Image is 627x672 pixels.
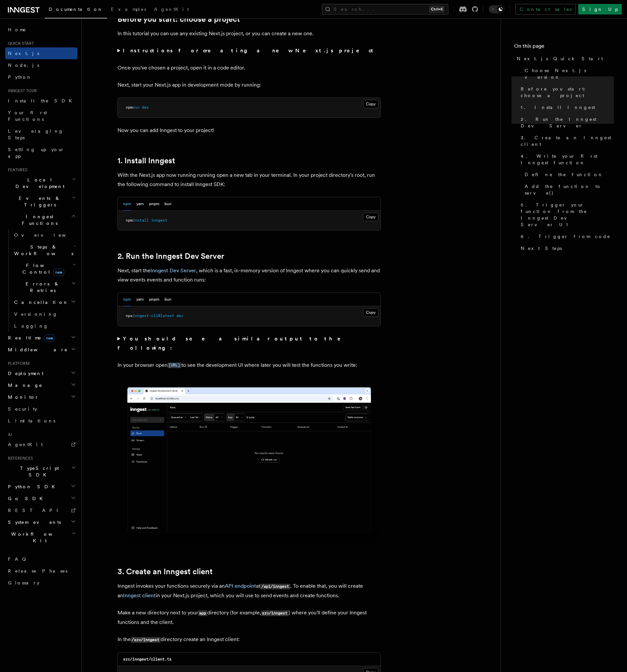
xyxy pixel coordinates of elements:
[521,233,611,240] span: 6. Trigger from code
[149,197,159,211] button: pnpm
[123,47,376,54] strong: Instructions for creating a new Next.js project
[521,153,614,166] span: 4. Write your first Inngest function
[118,63,381,72] p: Once you've chosen a project, open it in a code editor.
[5,516,77,528] button: System events
[8,63,39,68] span: Node.js
[322,4,448,14] button: Search...Ctrl+K
[8,568,67,574] span: Release Phases
[518,83,614,101] a: Before you start: choose a project
[5,41,34,46] span: Quick start
[12,296,77,308] button: Cancellation
[5,195,72,208] span: Events & Triggers
[5,367,77,379] button: Deployment
[261,610,289,616] code: src/inngest
[118,171,381,189] p: With the Next.js app now running running open a new tab in your terminal. In your project directo...
[126,218,133,223] span: npm
[521,116,614,129] span: 2. Run the Inngest Dev Server
[430,6,444,13] kbd: Ctrl+K
[514,53,614,65] a: Next.js Quick Start
[118,126,381,135] p: Now you can add Inngest to your project!
[363,100,379,108] button: Copy
[12,262,72,275] span: Flow Control
[8,508,64,513] span: REST API
[5,519,61,525] span: System events
[12,244,73,257] span: Steps & Workflows
[133,105,140,110] span: run
[14,323,48,329] span: Logging
[5,481,77,493] button: Python SDK
[518,132,614,150] a: 3. Create an Inngest client
[118,334,381,353] summary: You should see a similar output to the following:
[5,344,77,356] button: Middleware
[522,65,614,83] a: Choose Next.js version
[12,278,77,296] button: Errors & Retries
[5,394,39,400] span: Monitor
[5,59,77,71] a: Node.js
[118,29,381,38] p: In this tutorial you can use any existing Next.js project, or you can create a new one.
[489,5,505,13] button: Toggle dark mode
[107,2,150,18] a: Examples
[198,610,207,616] code: app
[45,2,107,18] a: Documentation
[118,581,381,600] p: Inngest invokes your functions securely via an at . To enable that, you will create an in your Ne...
[5,391,77,403] button: Monitor
[5,462,77,481] button: TypeScript SDK
[5,47,77,59] a: Next.js
[133,218,149,223] span: install
[14,311,58,317] span: Versioning
[111,7,146,12] span: Examples
[8,442,43,447] span: AgentKit
[5,174,77,192] button: Local Development
[5,415,77,427] a: Limitations
[5,88,37,94] span: Inngest tour
[12,229,77,241] a: Overview
[118,252,224,261] a: 2. Run the Inngest Dev Server
[8,128,64,140] span: Leveraging Steps
[123,197,131,211] button: npm
[515,4,576,14] a: Contact sales
[521,104,595,111] span: 1. Install Inngest
[12,281,71,294] span: Errors & Retries
[133,313,174,318] span: inngest-cli@latest
[521,202,614,228] span: 5. Trigger your function from the Inngest Dev Server UI
[8,580,39,585] span: Glossary
[5,370,43,377] span: Deployment
[8,556,29,562] span: FAQ
[8,418,55,423] span: Limitations
[5,504,77,516] a: REST API
[8,74,32,80] span: Python
[123,293,131,306] button: npm
[12,308,77,320] a: Versioning
[5,144,77,162] a: Setting up your app
[5,577,77,589] a: Glossary
[363,213,379,221] button: Copy
[5,531,72,544] span: Workflow Kit
[525,171,603,178] span: Define the function
[118,80,381,90] p: Next, start your Next.js app in development mode by running:
[518,199,614,230] a: 5. Trigger your function from the Inngest Dev Server UI
[118,14,240,24] a: Before you start: choose a project
[149,293,159,306] button: pnpm
[518,242,614,254] a: Next Steps
[165,293,171,306] button: bun
[5,483,59,490] span: Python SDK
[522,169,614,180] a: Define the function
[8,26,26,33] span: Home
[118,635,381,644] p: In the directory create an Inngest client:
[118,567,213,576] a: 3. Create an Inngest client
[126,313,133,318] span: npx
[5,213,71,227] span: Inngest Functions
[5,229,77,332] div: Inngest Functions
[5,24,77,36] a: Home
[123,592,156,599] a: Inngest client
[5,432,12,437] span: AI
[5,176,72,190] span: Local Development
[521,245,562,252] span: Next Steps
[5,125,77,144] a: Leveraging Steps
[8,147,65,159] span: Setting up your app
[5,403,77,415] a: Security
[5,335,55,341] span: Realtime
[260,584,290,589] code: /api/inngest
[118,336,350,351] strong: You should see a similar output to the following:
[5,528,77,547] button: Workflow Kit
